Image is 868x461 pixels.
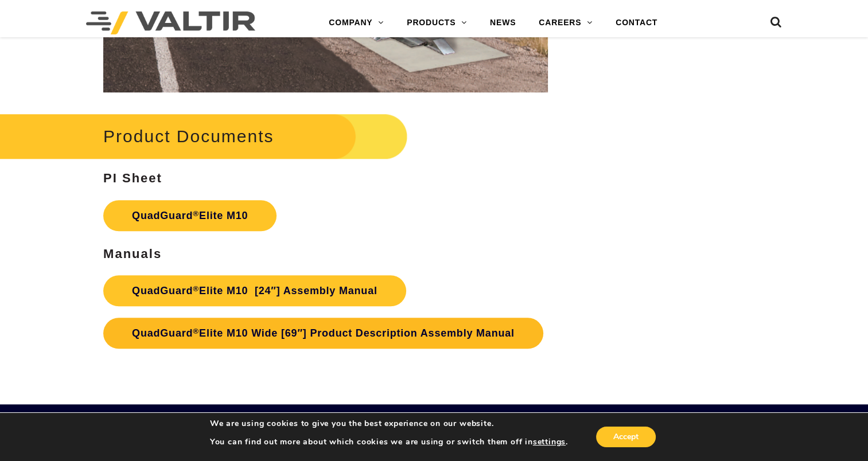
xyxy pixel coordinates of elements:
[604,11,669,34] a: CONTACT
[103,171,162,185] strong: PI Sheet
[103,318,543,349] a: QuadGuard®Elite M10 Wide [69″] Product Description Assembly Manual
[478,11,527,34] a: NEWS
[103,275,406,306] a: QuadGuard®Elite M10 [24″] Assembly Manual
[317,11,395,34] a: COMPANY
[533,437,566,447] button: settings
[103,247,162,261] strong: Manuals
[193,327,199,335] sup: ®
[193,209,199,218] sup: ®
[103,200,277,231] a: QuadGuard®Elite M10
[193,284,199,293] sup: ®
[395,11,478,34] a: PRODUCTS
[596,427,656,447] button: Accept
[86,11,255,34] img: Valtir
[210,419,568,429] p: We are using cookies to give you the best experience on our website.
[210,437,568,447] p: You can find out more about which cookies we are using or switch them off in .
[527,11,604,34] a: CAREERS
